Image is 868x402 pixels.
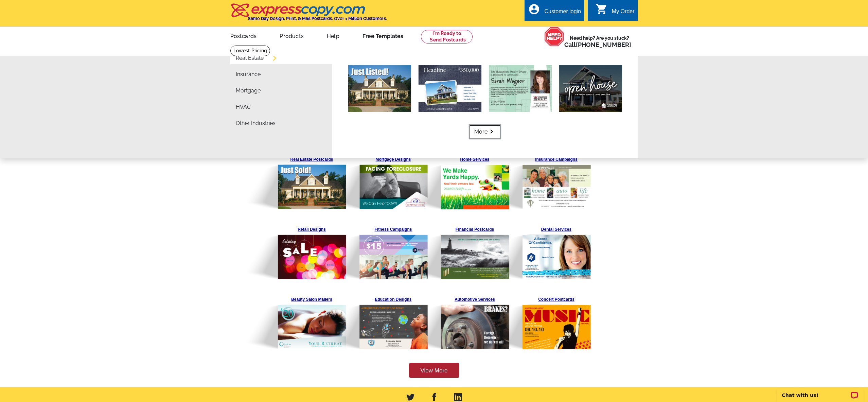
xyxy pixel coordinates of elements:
[544,27,564,47] img: help
[564,35,635,48] span: Need help? Are you stuck?
[348,65,411,112] img: Just listed
[276,294,348,350] a: Beauty Salon Mailers
[544,8,581,18] div: Customer login
[276,154,348,210] a: Real Estate Postcards
[488,154,591,210] img: Pre-Template-Landing%20Page_v1_Insurance.png
[488,224,591,280] img: Pre-Template-Landing%20Page_v1_Dental.png
[439,294,511,350] a: Automotive Services
[521,154,592,210] a: Insurance Campaigns
[219,28,268,43] a: Postcards
[230,8,387,21] a: Same Day Design, Print, & Mail Postcards. Over 1 Million Customers.
[488,294,591,350] img: Pre-Template-Landing%20Page_v1_Concert.png
[418,65,481,112] img: Just sold
[521,294,592,350] a: Concert Postcards
[276,224,348,280] a: Retail Designs
[564,41,631,48] span: Call
[352,28,414,43] a: Free Templates
[528,3,540,15] i: account_circle
[236,88,261,93] a: Mortgage
[596,3,608,15] i: shopping_cart
[358,224,429,280] a: Fitness Campaigns
[521,224,592,280] a: Dental Services
[596,7,635,16] a: shopping_cart My Order
[409,363,459,378] a: View More
[243,224,347,280] img: Pre-Template-Landing%20Page_v1_Retail.png
[470,125,500,138] a: Morekeyboard_arrow_right
[358,154,429,210] a: Mortgage Designs
[236,55,264,61] a: Real Estate
[559,65,622,112] img: Open house
[576,41,631,48] a: [PHONE_NUMBER]
[325,294,428,350] img: Pre-Template-Landing%20Page_v1_Education.png
[243,294,347,350] img: Pre-Template-Landing%20Page_v1_Beauty.png
[236,72,261,77] a: Insurance
[236,121,276,126] a: Other Industries
[612,8,635,18] div: My Order
[248,16,387,21] h4: Same Day Design, Print, & Mail Postcards. Over 1 Million Customers.
[243,154,347,210] img: Pre-Template-Landing%20Page_v1_Real%20Estate.png
[269,28,315,43] a: Products
[439,224,511,280] a: Financial Postcards
[489,65,551,112] img: Market report
[406,294,510,350] img: Pre-Template-Landing%20Page_v1_Automotive.png
[358,294,429,350] a: Education Designs
[316,28,350,43] a: Help
[325,224,428,280] img: Pre-Template-Landing%20Page_v1_Fitness.png
[439,154,511,210] a: Home Services
[406,154,510,210] img: Pre-Template-Landing%20Page_v1_Home%20Services.png
[406,224,510,280] img: Pre-Template-Landing%20Page_v1_Financial.png
[236,104,251,110] a: HVAC
[325,154,428,210] img: Pre-Template-Landing%20Page_v1_Mortgage.png
[528,7,581,16] a: account_circle Customer login
[773,381,868,402] iframe: LiveChat chat widget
